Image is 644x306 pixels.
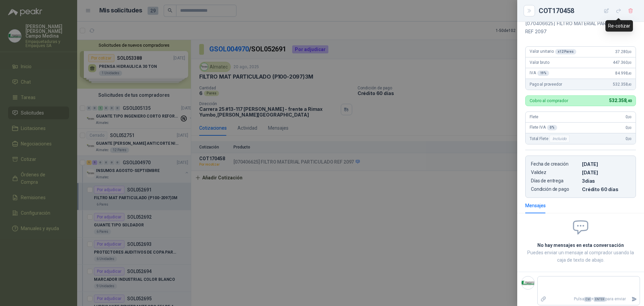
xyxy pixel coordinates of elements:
p: Puedes enviar un mensaje al comprador usando la caja de texto de abajo. [525,249,636,264]
span: Flete IVA [530,125,557,130]
div: Incluido [549,135,570,143]
label: Adjuntar archivos [538,293,549,305]
span: ,00 [628,115,632,119]
p: [DATE] [582,161,630,167]
p: Condición de pago [531,186,579,192]
div: 19 % [537,71,549,76]
p: [070406625] FILTRO MATERIAL PARTICULADO REF 2097 [525,19,636,36]
h2: No hay mensajes en esta conversación [525,242,636,249]
span: 0 [626,115,632,119]
span: IVA [530,71,549,76]
span: Valor bruto [530,60,549,65]
p: 3 dias [582,178,630,184]
span: 0 [626,125,632,130]
p: Validez [531,170,579,175]
p: Cobro al comprador [530,98,568,103]
span: Ctrl [584,297,591,302]
span: 532.358 [613,82,632,87]
span: ,00 [628,137,632,141]
div: COT170458 [539,5,636,16]
img: Company Logo [522,276,534,289]
span: Flete [530,115,538,119]
span: ,40 [626,99,632,103]
span: Pago al proveedor [530,82,562,87]
span: ,00 [628,50,632,54]
p: Pulsa + para enviar [549,293,629,305]
span: ,00 [628,126,632,130]
span: ENTER [594,297,605,302]
span: ,00 [628,61,632,64]
p: Días de entrega [531,178,579,184]
span: Valor unitario [530,49,576,54]
span: 447.360 [613,60,632,65]
button: Enviar [629,293,640,305]
span: ,40 [628,72,632,75]
span: Total Flete [530,135,571,143]
span: 532.358 [609,98,632,103]
div: x 12 Pares [555,49,576,54]
p: Crédito 60 días [582,186,630,192]
div: Mensajes [525,202,546,209]
span: ,40 [628,83,632,86]
span: 84.998 [615,71,632,76]
div: 0 % [547,125,557,130]
p: [DATE] [582,170,630,175]
button: Close [525,7,533,15]
p: Fecha de creación [531,161,579,167]
span: 0 [626,136,632,141]
span: 37.280 [615,49,632,54]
